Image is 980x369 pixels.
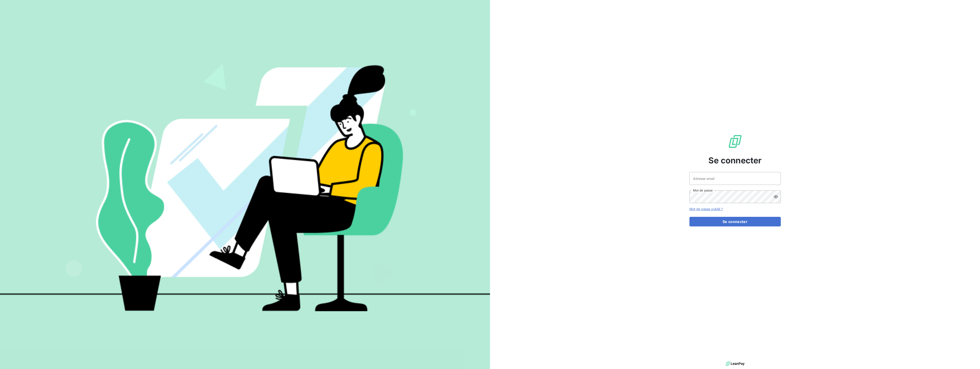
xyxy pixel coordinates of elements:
a: Mot de passe oublié ? [689,207,723,211]
img: logo [726,360,744,367]
img: Logo LeanPay [728,134,742,149]
input: placeholder [689,172,781,185]
span: Se connecter [708,154,762,167]
button: Se connecter [689,217,781,226]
